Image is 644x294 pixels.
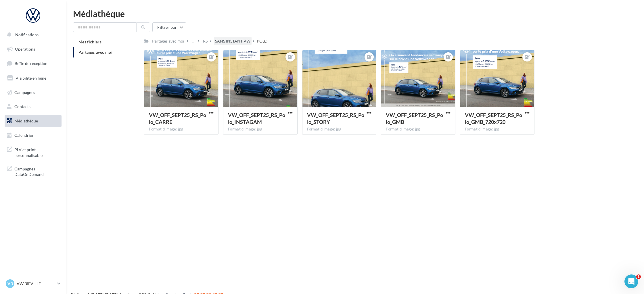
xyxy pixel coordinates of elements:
[15,61,47,66] span: Boîte de réception
[3,115,63,127] a: Médiathèque
[3,143,63,160] a: PLV et print personnalisable
[3,29,60,41] button: Notifications
[5,278,62,289] a: VB VW BIEVILLE
[307,112,364,125] span: VW_OFF_SEPT25_RS_Polo_STORY
[215,38,250,44] div: SANS INSTANT VW
[14,104,30,109] span: Contacts
[15,47,35,51] span: Opérations
[3,43,63,55] a: Opérations
[3,87,63,99] a: Campagnes
[14,146,59,158] span: PLV et print personnalisable
[465,127,530,132] div: Format d'image: jpg
[3,57,63,70] a: Boîte de réception
[191,37,195,45] div: ...
[636,274,641,279] span: 1
[386,112,443,125] span: VW_OFF_SEPT25_RS_Polo_GMB
[78,39,101,44] span: Mes fichiers
[15,32,39,37] span: Notifications
[14,133,34,138] span: Calendrier
[386,127,451,132] div: Format d'image: jpg
[149,127,214,132] div: Format d'image: jpg
[257,38,267,44] div: POLO
[3,72,63,84] a: Visibilité en ligne
[14,118,38,123] span: Médiathèque
[228,127,293,132] div: Format d'image: jpg
[228,112,285,125] span: VW_OFF_SEPT25_RS_Polo_INSTAGAM
[465,112,522,125] span: VW_OFF_SEPT25_RS_Polo_GMB_720x720
[73,9,637,18] div: Médiathèque
[17,281,55,287] p: VW BIEVILLE
[307,127,372,132] div: Format d'image: jpg
[152,38,184,44] div: Partagés avec moi
[16,76,46,80] span: Visibilité en ligne
[7,281,13,287] span: VB
[624,274,638,288] iframe: Intercom live chat
[3,101,63,113] a: Contacts
[3,163,63,180] a: Campagnes DataOnDemand
[203,38,208,44] div: RS
[152,22,186,32] button: Filtrer par
[78,50,112,55] span: Partagés avec moi
[14,165,59,177] span: Campagnes DataOnDemand
[149,112,206,125] span: VW_OFF_SEPT25_RS_Polo_CARRE
[14,90,35,95] span: Campagnes
[3,129,63,141] a: Calendrier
